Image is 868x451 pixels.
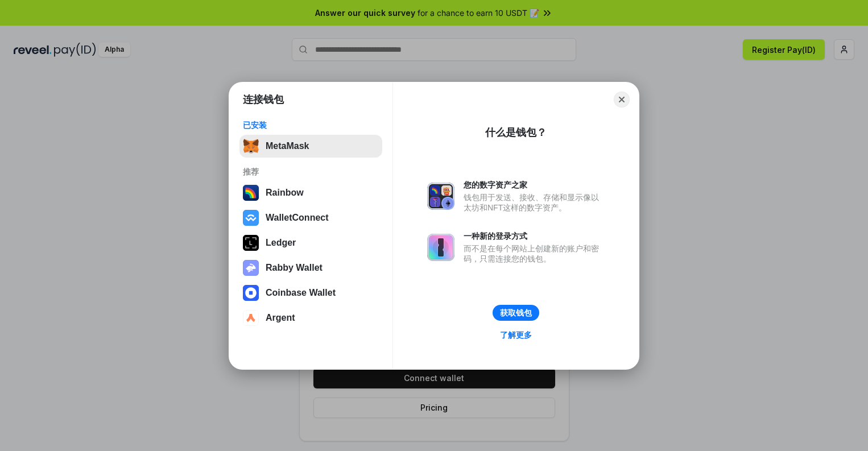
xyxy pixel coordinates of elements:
img: svg+xml,%3Csvg%20fill%3D%22none%22%20height%3D%2233%22%20viewBox%3D%220%200%2035%2033%22%20width%... [243,138,259,154]
button: Coinbase Wallet [239,282,382,304]
div: MetaMask [266,141,309,151]
img: svg+xml,%3Csvg%20xmlns%3D%22http%3A%2F%2Fwww.w3.org%2F2000%2Fsvg%22%20fill%3D%22none%22%20viewBox... [243,260,259,276]
div: Rabby Wallet [266,263,323,273]
div: 一种新的登录方式 [464,231,605,241]
img: svg+xml,%3Csvg%20width%3D%2228%22%20height%3D%2228%22%20viewBox%3D%220%200%2028%2028%22%20fill%3D... [243,210,259,226]
button: Ledger [239,231,382,254]
div: 而不是在每个网站上创建新的账户和密码，只需连接您的钱包。 [464,243,605,264]
div: Rainbow [266,188,304,198]
div: 获取钱包 [500,308,532,318]
div: 了解更多 [500,330,532,340]
div: 什么是钱包？ [485,126,547,139]
button: MetaMask [239,135,382,158]
button: Rabby Wallet [239,256,382,279]
div: WalletConnect [266,213,329,223]
div: 已安装 [243,120,379,130]
h1: 连接钱包 [243,93,284,106]
a: 了解更多 [493,328,539,342]
div: Ledger [266,238,296,248]
button: Argent [239,307,382,329]
div: 钱包用于发送、接收、存储和显示像以太坊和NFT这样的数字资产。 [464,192,605,213]
button: Close [614,92,630,107]
button: WalletConnect [239,206,382,229]
div: Coinbase Wallet [266,288,336,298]
img: svg+xml,%3Csvg%20width%3D%2228%22%20height%3D%2228%22%20viewBox%3D%220%200%2028%2028%22%20fill%3D... [243,310,259,326]
img: svg+xml,%3Csvg%20width%3D%22120%22%20height%3D%22120%22%20viewBox%3D%220%200%20120%20120%22%20fil... [243,185,259,201]
div: 您的数字资产之家 [464,180,605,190]
button: Rainbow [239,181,382,204]
img: svg+xml,%3Csvg%20xmlns%3D%22http%3A%2F%2Fwww.w3.org%2F2000%2Fsvg%22%20fill%3D%22none%22%20viewBox... [427,234,454,261]
button: 获取钱包 [493,305,539,321]
img: svg+xml,%3Csvg%20xmlns%3D%22http%3A%2F%2Fwww.w3.org%2F2000%2Fsvg%22%20width%3D%2228%22%20height%3... [243,235,259,251]
img: svg+xml,%3Csvg%20xmlns%3D%22http%3A%2F%2Fwww.w3.org%2F2000%2Fsvg%22%20fill%3D%22none%22%20viewBox... [427,183,454,210]
div: 推荐 [243,167,379,177]
div: Argent [266,313,295,323]
img: svg+xml,%3Csvg%20width%3D%2228%22%20height%3D%2228%22%20viewBox%3D%220%200%2028%2028%22%20fill%3D... [243,285,259,301]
